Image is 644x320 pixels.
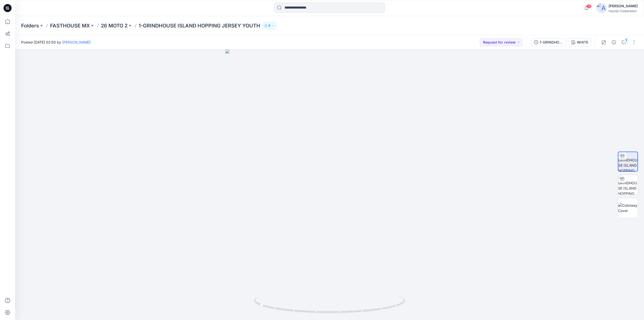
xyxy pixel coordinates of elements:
a: FASTHOUSE MX [50,22,90,29]
button: WHITE [568,38,591,46]
a: [PERSON_NAME] [62,40,91,44]
p: 9 [268,23,270,28]
button: 1-GRINDHOUSE ISLAND HOPPING JERSEY YOUTH [531,38,566,46]
div: 1 [624,38,629,43]
button: Details [610,38,618,46]
img: 1-GRINDHOUSE ISLAND HOPPING JERSEY YOUTH [618,152,637,171]
div: 1-GRINDHOUSE ISLAND HOPPING JERSEY YOUTH [540,40,563,45]
button: 9 [262,22,277,29]
a: 26 MOTO 2 [101,22,128,29]
span: Posted [DATE] 02:50 by [21,40,91,45]
div: Hyunjin Corporation [609,9,638,13]
div: [PERSON_NAME] [609,3,638,9]
img: avatar [596,3,607,13]
span: 29 [586,4,592,8]
a: Folders [21,22,39,29]
img: 1-GRINDHOUSE ISLAND HOPPING JERSEY YOUTH AVATAR [618,175,638,195]
p: 1-GRINDHOUSE ISLAND HOPPING JERSEY YOUTH [139,22,260,29]
img: Colorway Cover [618,203,638,213]
button: 1 [620,38,628,46]
div: WHITE [577,40,588,45]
